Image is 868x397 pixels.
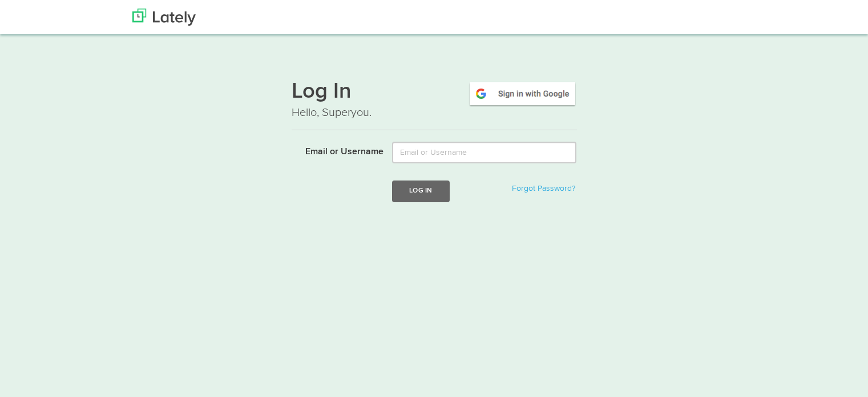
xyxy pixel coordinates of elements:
[132,9,196,26] img: Lately
[292,105,577,121] p: Hello, Superyou.
[283,142,384,159] label: Email or Username
[392,181,449,202] button: Log In
[292,81,577,105] h1: Log In
[392,142,576,163] input: Email or Username
[512,185,575,193] a: Forgot Password?
[468,81,577,107] img: google-signin.png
